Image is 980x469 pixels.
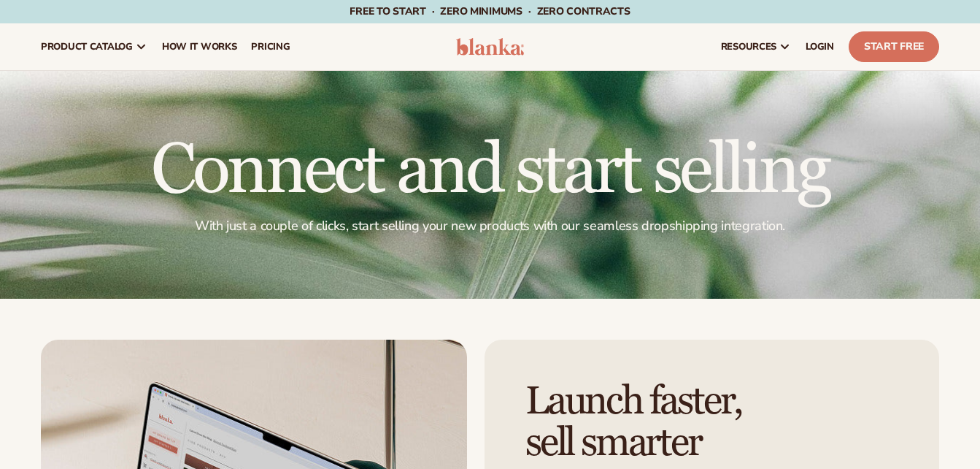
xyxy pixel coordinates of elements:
span: pricing [251,41,290,53]
span: How It Works [162,41,237,53]
span: Free to start · ZERO minimums · ZERO contracts [350,4,630,18]
a: How It Works [155,23,244,70]
a: product catalog [34,23,155,70]
a: resources [714,23,798,70]
a: pricing [244,23,297,70]
img: logo [456,38,525,56]
span: product catalog [41,41,133,53]
h1: Connect and start selling [41,136,939,206]
p: With just a couple of clicks, start selling your new products with our seamless dropshipping inte... [41,218,939,234]
a: Start Free [849,31,939,62]
span: LOGIN [806,41,834,53]
h2: Launch faster, sell smarter [525,381,898,463]
a: LOGIN [798,23,841,70]
span: resources [721,41,776,53]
